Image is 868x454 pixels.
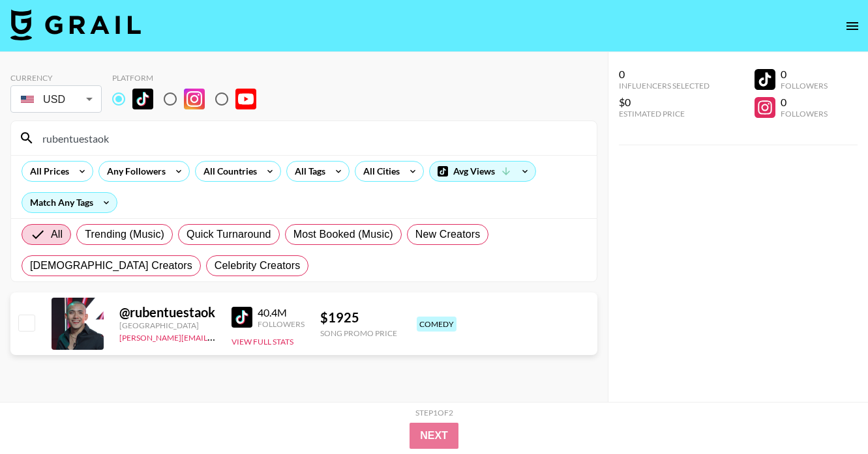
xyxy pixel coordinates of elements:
div: 0 [781,68,828,81]
input: Search by User Name [35,128,589,149]
span: [DEMOGRAPHIC_DATA] Creators [30,258,192,274]
div: Followers [781,109,828,119]
div: Song Promo Price [320,328,397,338]
div: Followers [258,319,305,329]
div: Platform [112,73,267,83]
button: Next [410,423,458,449]
button: View Full Stats [232,337,293,347]
img: YouTube [235,89,256,109]
div: 0 [619,68,710,81]
div: Avg Views [430,162,535,181]
span: Celebrity Creators [215,258,301,274]
div: $0 [619,96,710,109]
div: Currency [10,73,102,83]
div: All Prices [22,162,72,181]
img: TikTok [232,307,252,328]
img: Grail Talent [10,9,141,40]
div: Followers [781,81,828,91]
div: Step 1 of 2 [415,408,453,418]
div: Any Followers [99,162,168,181]
div: 0 [781,96,828,109]
span: Quick Turnaround [187,227,271,242]
div: Match Any Tags [22,193,117,212]
div: Estimated Price [619,109,710,119]
img: TikTok [132,89,153,109]
div: [GEOGRAPHIC_DATA] [119,320,216,330]
span: New Creators [415,227,481,242]
span: Most Booked (Music) [293,227,393,242]
a: [PERSON_NAME][EMAIL_ADDRESS][DOMAIN_NAME] [119,330,312,343]
div: All Tags [287,162,328,181]
span: All [51,227,63,242]
img: Instagram [184,89,205,109]
div: $ 1925 [320,309,397,326]
div: comedy [417,317,456,332]
div: Influencers Selected [619,81,710,91]
iframe: Drift Widget Chat Controller [803,389,852,438]
div: 40.4M [258,306,305,319]
div: @ rubentuestaok [119,304,216,320]
div: USD [13,88,99,111]
div: All Cities [355,162,402,181]
span: Trending (Music) [85,227,164,242]
div: All Countries [196,162,260,181]
button: open drawer [839,13,865,39]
